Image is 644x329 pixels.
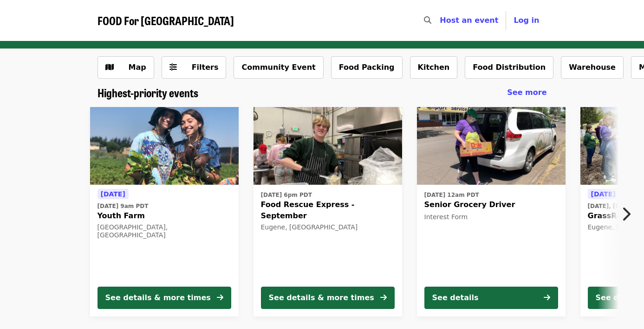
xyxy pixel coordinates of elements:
a: See more [507,87,546,98]
span: Youth Farm [98,210,231,222]
img: Youth Farm organized by FOOD For Lane County [90,107,239,185]
a: See details for "Senior Grocery Driver" [417,107,566,316]
i: arrow-right icon [544,293,550,302]
div: [GEOGRAPHIC_DATA], [GEOGRAPHIC_DATA] [98,223,231,239]
span: [DATE] [591,190,616,198]
button: Log in [506,11,546,30]
time: [DATE] 9am PDT [98,202,149,210]
span: Map [129,63,146,72]
button: Food Distribution [465,56,553,79]
time: [DATE] 6pm PDT [261,191,312,199]
button: Next item [613,201,644,227]
div: Eugene, [GEOGRAPHIC_DATA] [261,223,395,231]
img: Food Rescue Express - September organized by FOOD For Lane County [254,107,402,185]
button: Show map view [98,56,154,79]
button: Kitchen [410,56,458,79]
button: See details [424,287,558,309]
button: See details & more times [98,287,231,309]
span: Highest-priority events [98,84,198,101]
button: Warehouse [561,56,624,79]
span: FOOD For [GEOGRAPHIC_DATA] [98,12,234,28]
input: Search [437,9,444,32]
i: chevron-right icon [621,205,631,223]
a: FOOD For [GEOGRAPHIC_DATA] [98,14,234,27]
span: Interest Form [424,213,468,221]
div: See details & more times [269,292,374,303]
i: map icon [105,63,114,72]
i: arrow-right icon [380,293,387,302]
div: Highest-priority events [90,86,554,100]
button: Food Packing [331,56,403,79]
i: search icon [424,16,431,25]
a: See details for "Food Rescue Express - September" [254,107,402,316]
span: Food Rescue Express - September [261,199,395,222]
span: See more [507,88,546,97]
span: Filters [192,63,219,72]
a: Highest-priority events [98,86,198,100]
span: [DATE] [101,190,125,198]
span: Senior Grocery Driver [424,199,558,210]
a: See details for "Youth Farm" [90,107,239,316]
div: See details & more times [105,292,211,303]
i: arrow-right icon [217,293,223,302]
span: Log in [514,16,539,25]
img: Senior Grocery Driver organized by FOOD For Lane County [417,107,566,185]
a: Host an event [440,16,498,25]
div: See details [432,292,479,303]
button: See details & more times [261,287,395,309]
i: sliders-h icon [169,63,177,72]
button: Filters (0 selected) [162,56,227,79]
time: [DATE] 12am PDT [424,191,479,199]
button: Community Event [234,56,323,79]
